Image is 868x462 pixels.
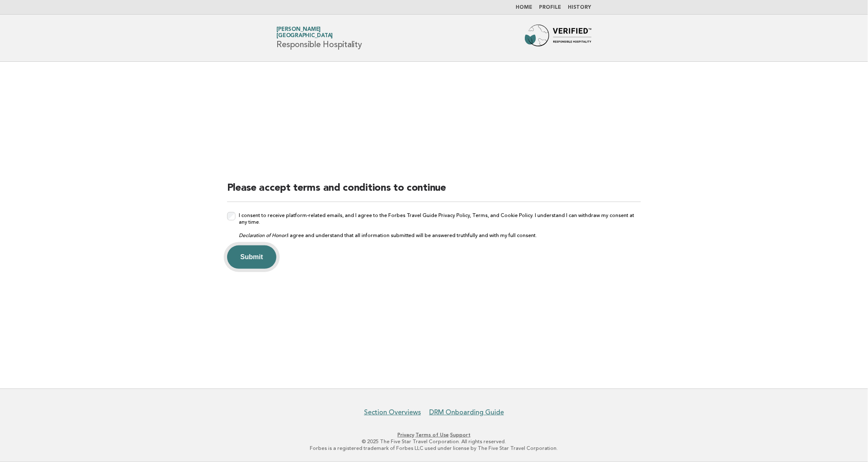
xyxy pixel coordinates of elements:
a: Support [450,432,471,438]
label: I consent to receive platform-related emails, and I agree to the Forbes Travel Guide Privacy Poli... [239,212,641,239]
span: [GEOGRAPHIC_DATA] [277,33,333,39]
a: Privacy [397,432,414,438]
h1: Responsible Hospitality [277,27,362,49]
p: © 2025 The Five Star Travel Corporation. All rights reserved. [179,438,690,445]
img: Forbes Travel Guide [525,25,592,51]
a: DRM Onboarding Guide [429,408,504,417]
p: · · [179,432,690,438]
a: Profile [539,5,562,10]
a: [PERSON_NAME][GEOGRAPHIC_DATA] [277,27,333,38]
a: Section Overviews [364,408,421,417]
h2: Please accept terms and conditions to continue [227,182,641,202]
a: History [568,5,592,10]
a: Home [516,5,533,10]
em: Declaration of Honor: [239,232,287,238]
a: Terms of Use [415,432,449,438]
button: Submit [227,245,276,269]
p: Forbes is a registered trademark of Forbes LLC used under license by The Five Star Travel Corpora... [179,445,690,452]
